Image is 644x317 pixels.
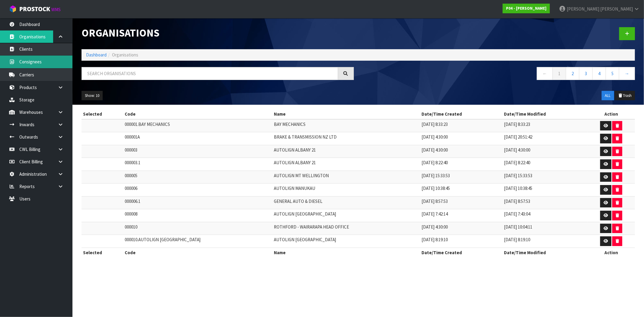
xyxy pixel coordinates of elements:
[51,7,61,12] small: WMS
[9,5,17,13] img: cube-alt.png
[112,52,138,58] span: Organisations
[272,248,420,257] th: Name
[272,145,420,158] td: AUTOLIGN ALBANY 21
[602,91,614,101] button: ALL
[272,196,420,209] td: GENERAL AUTO & DIESEL
[123,145,272,158] td: 000003
[502,196,588,209] td: [DATE] 8:57:53
[82,109,123,119] th: Selected
[123,132,272,145] td: 000001A
[82,248,123,257] th: Selected
[588,109,635,119] th: Action
[537,67,553,80] a: ←
[420,119,502,132] td: [DATE] 8:33:23
[420,145,502,158] td: [DATE] 4:30:00
[272,158,420,171] td: AUTOLIGN ALBANY 21
[363,67,635,82] nav: Page navigation
[579,67,593,80] a: 3
[272,109,420,119] th: Name
[123,158,272,171] td: 000003.1
[502,109,588,119] th: Date/Time Modified
[420,109,502,119] th: Date/Time Created
[272,184,420,197] td: AUTOLIGN MANUKAU
[503,4,550,13] a: P04 - [PERSON_NAME]
[272,132,420,145] td: BRAKE & TRANSMISSION NZ LTD
[272,222,420,235] td: ROTHFORD - WAIRARAPA HEAD OFFICE
[420,235,502,248] td: [DATE] 8:19:10
[506,6,546,11] strong: P04 - [PERSON_NAME]
[123,222,272,235] td: 000010
[19,5,50,13] span: ProStock
[123,196,272,209] td: 000006.1
[600,6,633,12] span: [PERSON_NAME]
[619,67,635,80] a: →
[420,209,502,222] td: [DATE] 7:42:14
[420,248,502,257] th: Date/Time Created
[502,184,588,197] td: [DATE] 10:38:45
[420,222,502,235] td: [DATE] 4:30:00
[502,235,588,248] td: [DATE] 8:19:10
[272,235,420,248] td: AUTOLIGN [GEOGRAPHIC_DATA]
[272,171,420,184] td: AUTOLIGN MT WELLINGTON
[592,67,606,80] a: 4
[123,235,272,248] td: 000010.AUTOLIGN [GEOGRAPHIC_DATA]
[123,184,272,197] td: 000006
[82,67,338,80] input: Search organisations
[567,6,599,12] span: [PERSON_NAME]
[502,145,588,158] td: [DATE] 4:30:00
[272,209,420,222] td: AUTOLIGN [GEOGRAPHIC_DATA]
[588,248,635,257] th: Action
[420,184,502,197] td: [DATE] 10:38:45
[502,209,588,222] td: [DATE] 7:43:04
[502,119,588,132] td: [DATE] 8:33:23
[420,196,502,209] td: [DATE] 8:57:53
[272,119,420,132] td: BAY MECHANICS
[123,109,272,119] th: Code
[502,171,588,184] td: [DATE] 15:33:53
[420,171,502,184] td: [DATE] 15:33:53
[502,222,588,235] td: [DATE] 10:04:11
[553,67,566,80] a: 1
[82,91,103,101] button: Show: 10
[502,248,588,257] th: Date/Time Modified
[566,67,579,80] a: 2
[86,52,107,58] a: Dashboard
[615,91,635,101] button: Trash
[502,158,588,171] td: [DATE] 8:22:40
[502,132,588,145] td: [DATE] 20:51:42
[123,119,272,132] td: 000001.BAY MECHANICS
[123,209,272,222] td: 000008
[420,158,502,171] td: [DATE] 8:22:40
[606,67,619,80] a: 5
[123,171,272,184] td: 000005
[82,27,354,39] h1: Organisations
[123,248,272,257] th: Code
[420,132,502,145] td: [DATE] 4:30:00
